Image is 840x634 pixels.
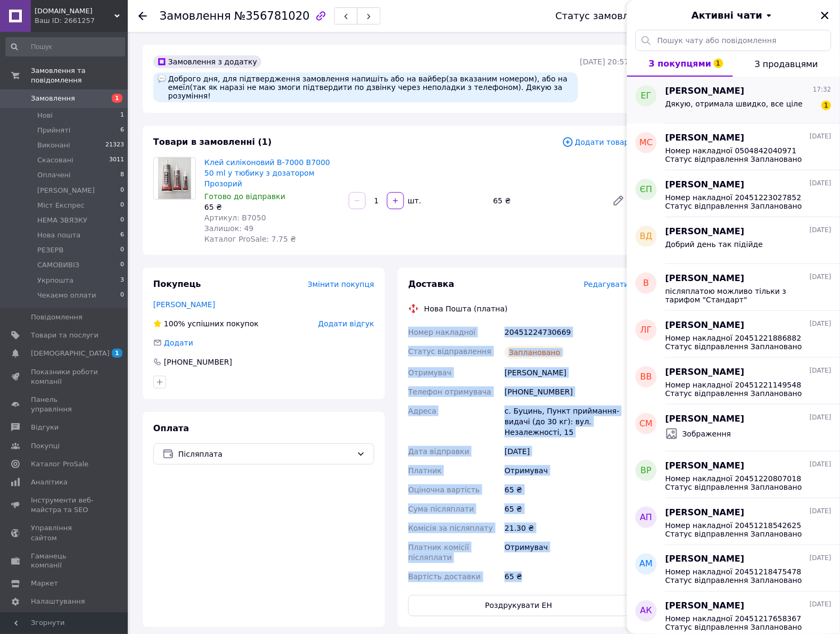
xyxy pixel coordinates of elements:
[489,193,604,208] div: 65 ₴
[822,101,831,110] span: 1
[636,30,831,51] input: Пошук чату або повідомлення
[665,381,817,398] span: Номер накладної 20451221149548 Статус відправлення Заплановано Отримувач [PERSON_NAME] Телефон от...
[580,57,629,66] time: [DATE] 20:57
[556,11,654,21] div: Статус замовлення
[31,331,98,340] span: Товари та послуги
[120,245,124,255] span: 0
[37,276,73,285] span: Укрпошта
[204,213,266,222] span: Артикул: B7050
[204,202,340,212] div: 65 ₴
[105,141,124,150] span: 21323
[665,474,817,491] span: Номер накладної 20451220807018 Статус відправлення Заплановано Отримувач [PERSON_NAME] Телефон от...
[31,441,60,451] span: Покупці
[627,498,840,545] button: АП[PERSON_NAME][DATE]Номер накладної 20451218542625 Статус відправлення Заплановано Отримувач [PE...
[120,216,124,225] span: 0
[810,507,831,516] span: [DATE]
[31,551,98,571] span: Гаманець компанії
[31,459,88,469] span: Каталог ProSale
[665,100,803,108] span: Дякую, отримала швидко, все ціле
[640,605,652,617] span: АК
[691,9,762,22] span: Активні чати
[665,226,745,238] span: [PERSON_NAME]
[31,496,98,515] span: Інструменти веб-майстра та SEO
[810,273,831,282] span: [DATE]
[682,429,731,439] span: Зображення
[810,554,831,563] span: [DATE]
[153,72,578,102] div: Доброго дня, для підтвердження замовлення напишіть або на вайбер(за вказаним номером), або на еме...
[665,319,745,332] span: [PERSON_NAME]
[627,311,840,358] button: ЛГ[PERSON_NAME][DATE]Номер накладної 20451221886882 Статус відправлення Заплановано Отримувач Гад...
[178,448,352,460] span: Післяплата
[810,319,831,328] span: [DATE]
[408,543,469,562] span: Платник комісії післяплати
[31,597,85,607] span: Налаштування
[714,59,723,68] span: 1
[408,368,451,377] span: Отримувач
[31,579,58,589] span: Маркет
[665,132,745,144] span: [PERSON_NAME]
[160,10,231,22] span: Замовлення
[153,423,189,433] span: Оплата
[665,521,817,538] span: Номер накладної 20451218542625 Статус відправлення Заплановано Отримувач [PERSON_NAME] Телефон от...
[408,595,629,616] button: Роздрукувати ЕН
[640,324,652,336] span: ЛГ
[733,51,840,77] button: З продавцями
[641,465,652,477] span: ВР
[584,280,629,289] span: Редагувати
[640,184,652,196] span: ЄП
[640,230,652,243] span: ВД
[640,512,653,524] span: АП
[153,300,215,309] a: [PERSON_NAME]
[31,94,75,103] span: Замовлення
[810,132,831,141] span: [DATE]
[37,170,71,180] span: Оплачені
[163,357,233,367] div: [PHONE_NUMBER]
[408,485,480,494] span: Оціночна вартість
[408,347,491,356] span: Статус відправлення
[120,201,124,210] span: 0
[318,319,374,328] span: Додати відгук
[627,51,733,77] button: З покупцями1
[505,346,565,359] div: Заплановано
[408,328,476,336] span: Номер накладної
[408,466,442,475] span: Платник
[153,55,261,68] div: Замовлення з додатку
[644,277,649,290] span: в
[37,186,95,195] span: [PERSON_NAME]
[627,405,840,451] button: СМ[PERSON_NAME][DATE]Зображення
[755,59,818,69] span: З продавцями
[503,442,631,461] div: [DATE]
[810,413,831,422] span: [DATE]
[408,524,493,532] span: Комісія за післяплату
[665,554,745,566] span: [PERSON_NAME]
[120,111,124,120] span: 1
[627,170,840,217] button: ЄП[PERSON_NAME][DATE]Номер накладної 20451223027852 Статус відправлення Заплановано Отримувач [PE...
[665,85,745,97] span: [PERSON_NAME]
[35,16,128,26] div: Ваш ID: 2661257
[112,94,122,103] span: 1
[138,11,147,21] div: Повернутися назад
[627,545,840,592] button: АМ[PERSON_NAME][DATE]Номер накладної 20451218475478 Статус відправлення Заплановано Отримувач [PE...
[37,111,53,120] span: Нові
[665,273,745,285] span: [PERSON_NAME]
[503,518,631,538] div: 21.30 ₴
[665,507,745,519] span: [PERSON_NAME]
[120,170,124,180] span: 8
[204,235,296,243] span: Каталог ProSale: 7.75 ₴
[503,401,631,442] div: с. Буцинь, Пункт приймання-видачі (до 30 кг): вул. Незалежності, 15
[31,395,98,414] span: Панель управління
[308,280,374,289] span: Змінити покупця
[503,363,631,382] div: [PERSON_NAME]
[153,137,272,147] span: Товари в замовленні (1)
[234,10,310,22] span: №356781020
[422,303,510,314] div: Нова Пошта (платна)
[665,240,763,249] span: Добрий день так підійде
[31,523,98,542] span: Управління сайтом
[37,126,70,135] span: Прийняті
[109,155,124,165] span: 3011
[153,279,201,289] span: Покупець
[503,538,631,567] div: Отримувач
[665,193,817,210] span: Номер накладної 20451223027852 Статус відправлення Заплановано Отримувач [PERSON_NAME] Телефон от...
[627,451,840,498] button: ВР[PERSON_NAME][DATE]Номер накладної 20451220807018 Статус відправлення Заплановано Отримувач [PE...
[408,505,474,513] span: Сума післяплати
